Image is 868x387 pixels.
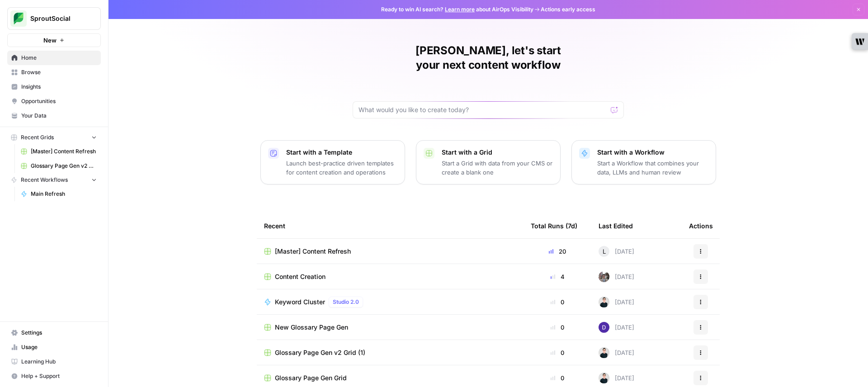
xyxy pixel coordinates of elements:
span: Usage [21,343,97,351]
button: Start with a WorkflowStart a Workflow that combines your data, LLMs and human review [571,140,716,184]
p: Start with a Workflow [597,148,708,157]
img: SproutSocial Logo [10,10,27,27]
button: Help + Support [7,369,101,383]
div: [DATE] [599,271,634,282]
img: a2mlt6f1nb2jhzcjxsuraj5rj4vi [599,271,609,282]
img: n9xndi5lwoeq5etgtp70d9fpgdjr [599,347,609,358]
div: Actions [689,213,713,238]
div: 20 [531,247,584,256]
a: [Master] Content Refresh [17,144,101,159]
button: Start with a GridStart a Grid with data from your CMS or create a blank one [416,140,561,184]
p: Launch best-practice driven templates for content creation and operations [286,159,397,177]
a: Main Refresh [17,187,101,201]
span: Main Refresh [31,190,97,198]
a: [Master] Content Refresh [264,247,516,256]
span: L [603,247,606,256]
div: 0 [531,373,584,382]
div: [DATE] [599,322,634,333]
span: Actions early access [541,5,595,14]
span: New Glossary Page Gen [275,323,348,332]
div: [DATE] [599,373,634,383]
button: Recent Grids [7,131,101,144]
span: Glossary Page Gen Grid [275,373,347,382]
span: Opportunities [21,97,97,105]
p: Start with a Grid [442,148,553,157]
span: Home [21,54,97,62]
a: Home [7,51,101,65]
div: 0 [531,348,584,357]
img: n9xndi5lwoeq5etgtp70d9fpgdjr [599,297,609,307]
span: Recent Workflows [21,176,68,184]
span: Glossary Page Gen v2 Grid [31,162,97,170]
div: [DATE] [599,297,634,307]
img: n9xndi5lwoeq5etgtp70d9fpgdjr [599,373,609,383]
span: Browse [21,68,97,76]
span: Ready to win AI search? about AirOps Visibility [381,5,533,14]
div: 0 [531,297,584,307]
div: Total Runs (7d) [531,213,577,238]
a: Usage [7,340,101,354]
span: Help + Support [21,372,97,380]
span: Your Data [21,112,97,120]
span: Glossary Page Gen v2 Grid (1) [275,348,365,357]
p: Start a Workflow that combines your data, LLMs and human review [597,159,708,177]
div: 0 [531,323,584,332]
a: Browse [7,65,101,80]
a: Glossary Page Gen v2 Grid (1) [264,348,516,357]
a: Insights [7,80,101,94]
a: Content Creation [264,272,516,281]
button: Workspace: SproutSocial [7,7,101,30]
a: Learning Hub [7,354,101,369]
div: [DATE] [599,246,634,257]
a: Keyword ClusterStudio 2.0 [264,297,516,307]
a: New Glossary Page Gen [264,323,516,332]
span: [Master] Content Refresh [275,247,351,256]
a: Glossary Page Gen Grid [264,373,516,382]
button: New [7,33,101,47]
button: Start with a TemplateLaunch best-practice driven templates for content creation and operations [260,140,405,184]
span: Settings [21,329,97,337]
button: Recent Workflows [7,173,101,187]
img: ctchxvc0hm7oc3xxhxyge73qjuym [599,322,609,333]
h1: [PERSON_NAME], let's start your next content workflow [353,43,624,72]
span: Keyword Cluster [275,297,325,307]
div: [DATE] [599,347,634,358]
span: Learning Hub [21,358,97,366]
div: Recent [264,213,516,238]
span: [Master] Content Refresh [31,147,97,156]
span: New [43,36,57,45]
a: Settings [7,326,101,340]
p: Start with a Template [286,148,397,157]
a: Glossary Page Gen v2 Grid [17,159,101,173]
p: Start a Grid with data from your CMS or create a blank one [442,159,553,177]
div: 4 [531,272,584,281]
span: Recent Grids [21,133,54,142]
input: What would you like to create today? [359,105,607,114]
div: Last Edited [599,213,633,238]
span: Insights [21,83,97,91]
a: Learn more [445,6,475,13]
a: Your Data [7,109,101,123]
span: Content Creation [275,272,325,281]
span: SproutSocial [30,14,85,23]
a: Opportunities [7,94,101,109]
span: Studio 2.0 [333,298,359,306]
